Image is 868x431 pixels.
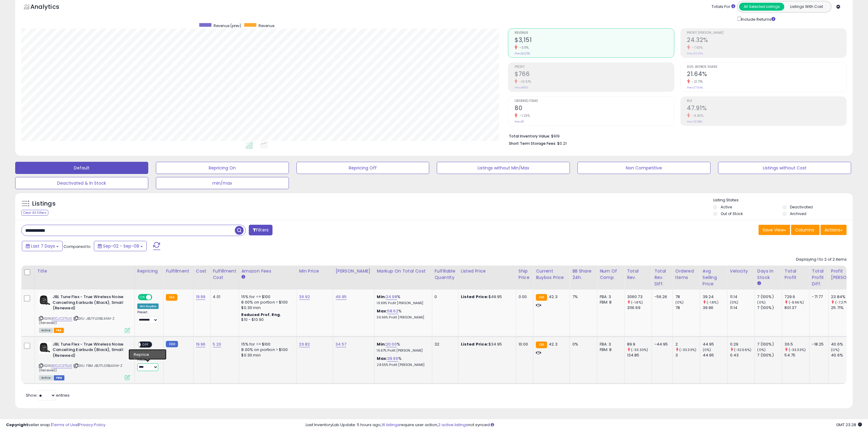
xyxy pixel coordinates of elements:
[687,86,703,89] small: Prev: 27.64%
[37,268,132,274] div: Title
[196,294,206,300] a: 19.99
[137,304,159,309] div: Win BuyBox
[435,342,454,347] div: 32
[600,342,620,347] div: FBA: 3
[39,294,130,332] div: ASIN:
[572,268,595,281] div: BB Share 24h.
[377,363,427,367] p: 28.55% Profit [PERSON_NAME]
[790,211,806,216] label: Archived
[387,308,398,314] a: 58.62
[166,268,190,274] div: Fulfillment
[141,342,150,347] span: OFF
[137,351,159,356] div: Amazon AI
[627,305,652,311] div: 3116.99
[515,36,674,45] h2: $3,151
[796,257,847,262] div: Displaying 1 to 2 of 2 items
[39,342,130,380] div: ASIN:
[151,295,161,300] span: OFF
[242,274,245,280] small: Amazon Fees.
[386,294,397,300] a: 24.98
[30,2,71,12] h5: Analytics
[675,300,684,305] small: (0%)
[733,16,783,22] div: Include Returns
[627,268,649,281] div: Total Rev.
[687,36,846,45] h2: 24.32%
[515,86,528,89] small: Prev: $856
[675,268,698,281] div: Ordered Items
[687,65,846,69] span: Avg. Buybox Share
[578,162,711,174] button: Non Competitive
[690,45,703,50] small: -7.63%
[54,328,64,333] span: FBA
[137,268,161,274] div: Repricing
[790,204,813,210] label: Deactivated
[730,294,755,300] div: 11.14
[627,294,652,300] div: 3060.73
[515,65,674,69] span: Profit
[39,328,53,333] span: All listings currently available for purchase on Amazon
[757,342,782,347] div: 7 (100%)
[461,342,511,347] div: $34.95
[703,353,727,358] div: 44.95
[63,244,91,249] span: Compared to:
[259,23,274,28] span: Revenue
[730,268,752,274] div: Velocity
[785,342,809,347] div: 36.5
[536,342,547,348] small: FBA
[627,353,652,358] div: 134.85
[785,353,809,358] div: 54.75
[156,162,289,174] button: Repricing On
[377,315,427,320] p: 36.96% Profit [PERSON_NAME]
[734,347,751,352] small: (-32.56%)
[703,305,727,311] div: 39.96
[690,113,704,118] small: -9.40%
[374,266,432,290] th: The percentage added to the cost of goods (COGS) that forms the calculator for Min & Max prices.
[690,79,703,84] small: -21.71%
[336,341,347,347] a: 34.57
[299,268,331,274] div: Min Price
[836,422,862,428] span: 2025-09-16 23:28 GMT
[79,422,105,428] a: Privacy Policy
[39,316,115,325] span: | SKU: JBLTFLEXBLKAM-Z (Renewed)
[166,294,177,301] small: FBA
[549,341,558,347] span: 42.3
[703,342,727,347] div: 44.95
[509,141,556,146] b: Short Term Storage Fees:
[52,422,78,428] a: Terms of Use
[103,243,139,249] span: Sep-02 - Sep-08
[386,341,397,347] a: 20.00
[739,3,784,11] button: All Selected Listings
[687,52,703,55] small: Prev: 26.33%
[15,162,148,174] button: Default
[15,177,148,189] button: Deactivated & In Stock
[213,341,221,347] a: 5.20
[679,347,696,352] small: (-33.33%)
[600,268,622,281] div: Num of Comp.
[713,197,853,203] p: Listing States:
[242,305,292,311] div: $0.30 min
[515,31,674,35] span: Revenue
[306,422,862,428] div: Last InventoryLab Update: 5 hours ago, require user action, not synced.
[675,353,700,358] div: 3
[517,113,530,118] small: -1.23%
[461,268,513,274] div: Listed Price
[703,347,711,352] small: (0%)
[377,268,430,274] div: Markup on Total Cost
[835,300,849,305] small: (-7.27%)
[166,341,178,347] small: FBM
[687,99,846,103] span: ROI
[461,294,489,300] b: Listed Price:
[795,227,814,233] span: Columns
[517,45,529,50] small: -3.11%
[242,268,294,274] div: Amazon Fees
[675,294,700,300] div: 78
[461,294,511,300] div: $49.95
[572,342,592,347] div: 0%
[137,358,159,371] div: Preset:
[785,294,809,300] div: 729.6
[39,294,51,306] img: 31bUJwqp6BL._SL40_.jpg
[515,71,674,79] h2: $766
[600,294,620,300] div: FBA: 3
[654,294,668,300] div: -56.26
[831,347,840,352] small: (0%)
